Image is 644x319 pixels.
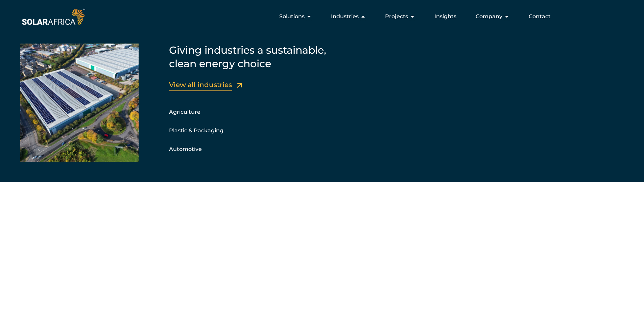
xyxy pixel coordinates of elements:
a: Automotive [169,146,202,152]
span: Company [476,12,502,21]
a: Agriculture [169,109,200,115]
a: Contact [529,12,551,21]
span: Projects [385,12,408,21]
span: I want cheaper electricity [143,194,213,200]
a: I want to control my power [392,186,524,208]
a: View all industries [237,83,242,88]
span: I want to control my power [418,194,493,200]
h5: Giving industries a sustainable, clean energy choice [169,44,338,71]
div: Menu Toggle [87,10,556,23]
span: I want to go green [291,194,342,200]
nav: Menu [87,10,556,23]
a: I want to go green [253,186,385,208]
a: Insights [434,12,456,21]
a: View all industries [169,81,232,89]
a: I want cheaper electricity [115,186,246,208]
a: Plastic & Packaging [169,127,223,134]
span: Solutions [279,12,305,21]
h5: SolarAfrica is proudly affiliated with [20,277,644,282]
span: Industries [331,12,359,21]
